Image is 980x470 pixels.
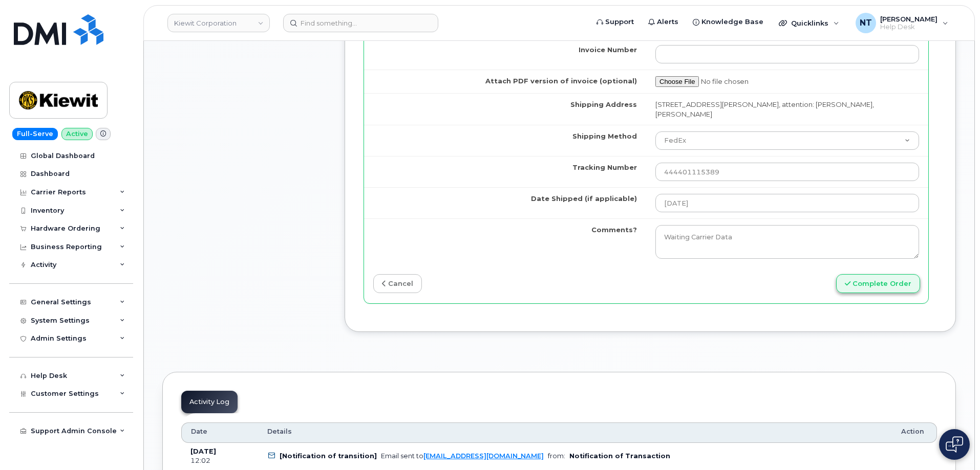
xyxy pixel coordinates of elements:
[280,452,377,460] b: [Notification of transition]
[772,13,846,33] div: Quicklinks
[191,427,207,436] span: Date
[655,225,919,259] textarea: Waiting Carrier Data
[579,45,637,55] label: Invoice Number
[167,14,270,32] a: Kiewit Corporation
[569,452,670,460] b: Notification of Transaction
[485,76,637,86] label: Attach PDF version of invoice (optional)
[791,19,828,27] span: Quicklinks
[190,456,249,465] div: 12:02
[641,12,686,32] a: Alerts
[373,274,422,293] a: cancel
[591,225,637,235] label: Comments?
[531,194,637,204] label: Date Shipped (if applicable)
[686,12,771,32] a: Knowledge Base
[646,93,928,125] td: [STREET_ADDRESS][PERSON_NAME], attention: [PERSON_NAME], [PERSON_NAME]
[572,163,637,172] label: Tracking Number
[267,427,292,436] span: Details
[605,17,634,27] span: Support
[880,23,938,31] span: Help Desk
[701,17,763,27] span: Knowledge Base
[946,436,963,453] img: Open chat
[548,452,565,460] span: from:
[892,422,937,443] th: Action
[570,100,637,109] label: Shipping Address
[657,17,678,27] span: Alerts
[836,274,920,293] button: Complete Order
[860,17,872,29] span: NT
[589,12,641,32] a: Support
[572,131,637,141] label: Shipping Method
[880,15,938,23] span: [PERSON_NAME]
[283,14,438,32] input: Find something...
[190,447,216,455] b: [DATE]
[381,452,544,460] div: Email sent to
[848,13,955,33] div: Nicholas Taylor
[423,452,544,460] a: [EMAIL_ADDRESS][DOMAIN_NAME]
